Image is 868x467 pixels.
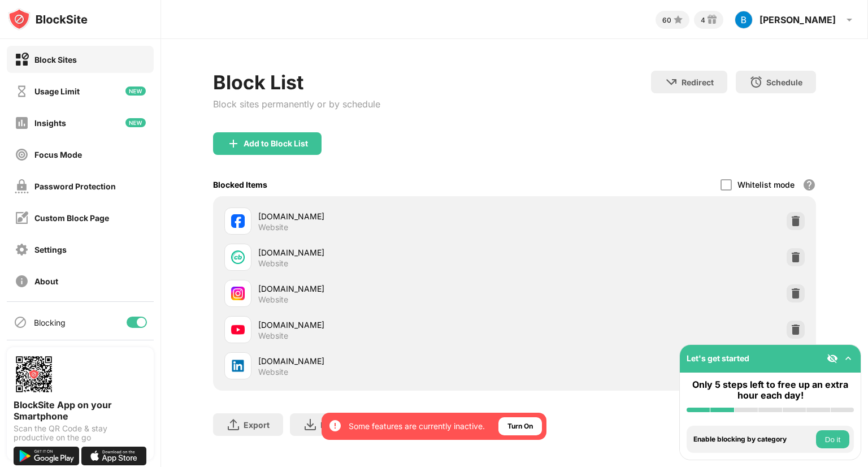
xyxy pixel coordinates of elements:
[125,87,146,96] img: new-icon.svg
[15,211,29,225] img: customize-block-page-off.svg
[231,287,245,300] img: favicons
[213,71,380,94] div: Block List
[8,8,88,31] img: logo-blocksite.svg
[14,424,147,442] div: Scan the QR Code & stay productive on the go
[759,14,836,25] div: [PERSON_NAME]
[14,447,79,465] img: get-it-on-google-play.svg
[816,430,849,448] button: Do it
[687,353,749,363] div: Let's get started
[231,323,245,336] img: favicons
[258,258,288,269] div: Website
[349,421,485,432] div: Some features are currently inactive.
[15,179,29,193] img: password-protection-off.svg
[14,354,54,395] img: options-page-qr-code.png
[693,435,813,443] div: Enable blocking by category
[15,84,29,98] img: time-usage-off.svg
[682,77,714,87] div: Redirect
[213,98,380,110] div: Block sites permanently or by schedule
[34,55,77,64] div: Block Sites
[15,148,29,162] img: focus-off.svg
[34,318,66,327] div: Blocking
[15,116,29,130] img: insights-off.svg
[231,214,245,228] img: favicons
[34,87,80,96] div: Usage Limit
[258,367,288,377] div: Website
[258,355,514,367] div: [DOMAIN_NAME]
[701,16,705,24] div: 4
[687,379,854,401] div: Only 5 steps left to free up an extra hour each day!
[15,243,29,257] img: settings-off.svg
[258,319,514,331] div: [DOMAIN_NAME]
[735,11,753,29] img: ALm5wu3El9VwgqyTtlUZsqp-PSlOo_mqW2j7f-q25AnH=s96-c
[843,353,854,364] img: omni-setup-toggle.svg
[34,181,116,191] div: Password Protection
[244,420,270,430] div: Export
[15,274,29,288] img: about-off.svg
[15,53,29,67] img: block-on.svg
[671,13,685,27] img: points-small.svg
[34,150,82,159] div: Focus Mode
[258,210,514,222] div: [DOMAIN_NAME]
[231,250,245,264] img: favicons
[705,13,719,27] img: reward-small.svg
[258,295,288,305] div: Website
[34,245,67,254] div: Settings
[320,420,346,430] div: Import
[507,421,533,432] div: Turn On
[662,16,671,24] div: 60
[14,399,147,422] div: BlockSite App on your Smartphone
[34,276,58,286] div: About
[34,213,109,223] div: Custom Block Page
[213,180,267,189] div: Blocked Items
[328,419,342,433] img: error-circle-white.svg
[258,247,514,258] div: [DOMAIN_NAME]
[34,118,66,128] div: Insights
[258,331,288,341] div: Website
[125,118,146,127] img: new-icon.svg
[766,77,802,87] div: Schedule
[827,353,838,364] img: eye-not-visible.svg
[244,139,308,148] div: Add to Block List
[737,180,795,189] div: Whitelist mode
[258,222,288,232] div: Website
[81,447,147,465] img: download-on-the-app-store.svg
[231,359,245,373] img: favicons
[258,283,514,295] div: [DOMAIN_NAME]
[14,315,27,329] img: blocking-icon.svg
